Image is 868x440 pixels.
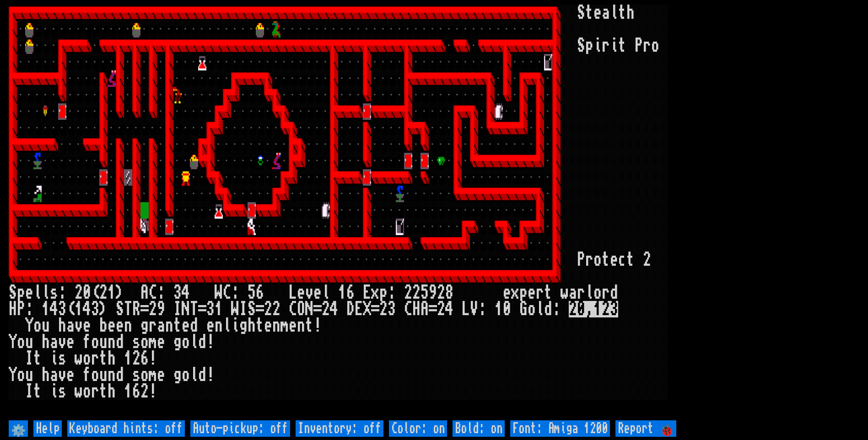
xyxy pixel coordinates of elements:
[618,38,626,54] div: t
[429,284,437,301] div: 9
[42,317,50,334] div: u
[223,284,231,301] div: C
[610,252,618,268] div: e
[91,284,99,301] div: (
[495,301,503,317] div: 1
[91,350,99,367] div: r
[25,334,33,350] div: u
[108,383,116,400] div: h
[157,301,165,317] div: 9
[157,367,165,383] div: e
[132,383,140,400] div: 6
[157,284,165,301] div: :
[231,301,239,317] div: W
[116,334,124,350] div: d
[593,301,602,317] mark: 1
[9,301,17,317] div: H
[182,317,190,334] div: e
[503,284,511,301] div: e
[635,38,643,54] div: P
[190,367,198,383] div: l
[25,317,33,334] div: Y
[198,334,206,350] div: d
[280,317,289,334] div: m
[618,252,626,268] div: c
[519,284,528,301] div: p
[116,284,124,301] div: )
[108,334,116,350] div: n
[50,284,58,301] div: s
[643,252,651,268] div: 2
[58,367,66,383] div: v
[256,317,264,334] div: t
[9,367,17,383] div: Y
[33,284,42,301] div: l
[510,420,610,437] input: Font: Amiga 1200
[206,334,215,350] div: !
[9,334,17,350] div: Y
[108,284,116,301] div: 1
[9,420,28,437] input: ⚙️
[289,301,297,317] div: C
[173,367,182,383] div: g
[173,334,182,350] div: g
[116,367,124,383] div: d
[25,301,33,317] div: :
[83,284,91,301] div: 0
[536,284,544,301] div: r
[322,301,330,317] div: 2
[215,301,223,317] div: 1
[313,317,322,334] div: !
[577,252,585,268] div: P
[519,301,528,317] div: G
[445,284,453,301] div: 8
[50,301,58,317] div: 4
[528,284,536,301] div: e
[272,301,280,317] div: 2
[651,38,659,54] div: o
[626,5,635,21] div: h
[289,317,297,334] div: e
[437,284,445,301] div: 2
[404,301,412,317] div: C
[124,317,132,334] div: n
[412,301,421,317] div: H
[149,317,157,334] div: r
[58,334,66,350] div: v
[585,284,593,301] div: l
[593,38,602,54] div: i
[140,317,149,334] div: g
[50,334,58,350] div: a
[173,301,182,317] div: I
[190,420,290,437] input: Auto-pickup: off
[544,284,552,301] div: t
[330,301,338,317] div: 4
[313,301,322,317] div: =
[305,284,313,301] div: v
[602,252,610,268] div: t
[108,317,116,334] div: e
[602,301,610,317] mark: 2
[66,301,75,317] div: (
[379,284,388,301] div: p
[585,38,593,54] div: p
[593,252,602,268] div: o
[140,350,149,367] div: 6
[215,317,223,334] div: n
[610,5,618,21] div: l
[528,301,536,317] div: o
[17,367,25,383] div: o
[577,5,585,21] div: S
[42,367,50,383] div: h
[618,5,626,21] div: t
[297,317,305,334] div: n
[239,317,248,334] div: g
[602,38,610,54] div: r
[552,301,561,317] div: :
[561,284,569,301] div: w
[75,350,83,367] div: w
[58,350,66,367] div: s
[91,367,99,383] div: o
[25,383,33,400] div: I
[363,284,371,301] div: E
